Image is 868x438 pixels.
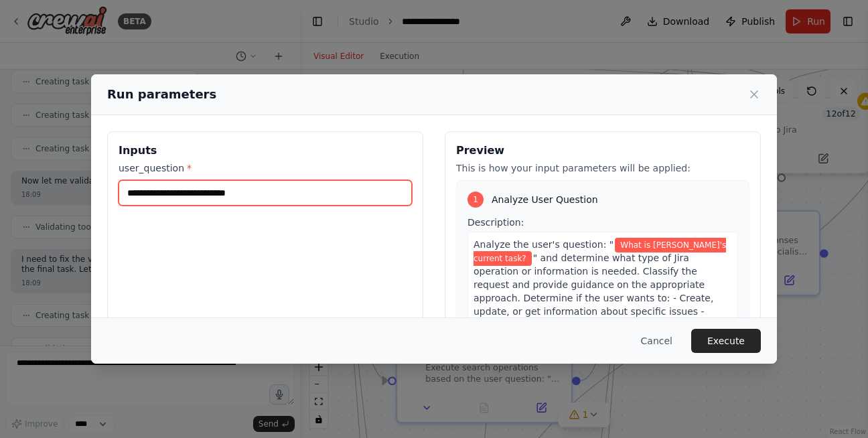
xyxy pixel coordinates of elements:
button: Execute [691,329,761,353]
h3: Preview [456,143,749,159]
h3: Inputs [119,143,412,159]
div: 1 [467,192,484,208]
span: Analyze the user's question: " [474,239,613,250]
button: Cancel [630,329,683,353]
label: user_question [119,161,412,175]
p: This is how your input parameters will be applied: [456,161,749,175]
span: Variable: user_question [474,238,726,266]
span: Analyze User Question [492,193,598,206]
span: Description: [467,217,524,228]
span: " and determine what type of Jira operation or information is needed. Classify the request and pr... [474,252,729,384]
h2: Run parameters [107,85,216,104]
